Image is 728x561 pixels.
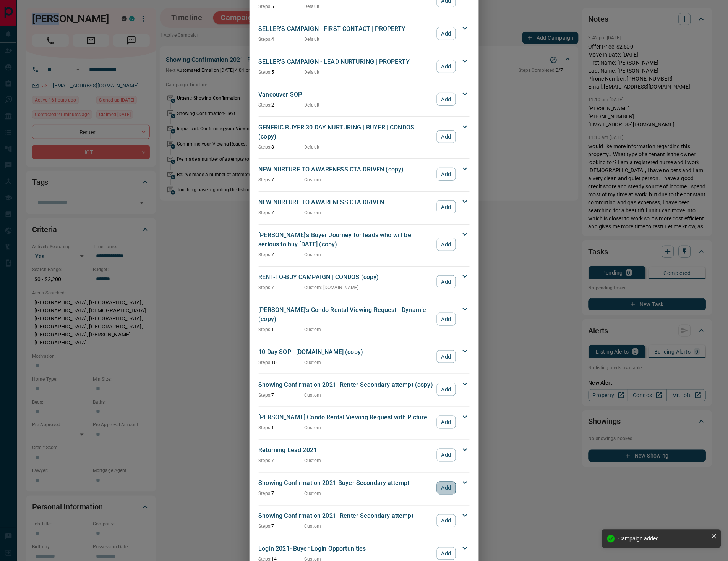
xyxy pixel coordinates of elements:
[259,56,470,77] div: SELLER'S CAMPAIGN - LEAD NURTURING | PROPERTYSteps:5DefaultAdd
[259,4,272,9] span: Steps:
[259,545,433,554] p: Login 2021- Buyer Login Opportunities
[259,229,470,260] div: [PERSON_NAME]'s Buyer Journey for leads who will be serious to buy [DATE] (copy)Steps:7CustomAdd
[259,144,305,150] p: 8
[259,163,470,185] div: NEW NURTURE TO AWARENESS CTA DRIVEN (copy)Steps:7CustomAdd
[437,275,456,288] button: Add
[259,327,272,332] span: Steps:
[259,209,305,216] p: 7
[259,304,470,335] div: [PERSON_NAME]'s Condo Rental Viewing Request - Dynamic (copy)Steps:1CustomAdd
[259,271,470,293] div: RENT-TO-BUY CAMPAIGN | CONDOS (copy)Steps:7Custom: [DOMAIN_NAME]Add
[259,196,470,218] div: NEW NURTURE TO AWARENESS CTA DRIVENSteps:7CustomAdd
[259,37,272,42] span: Steps:
[305,209,321,216] p: Custom
[259,523,305,530] p: 7
[305,523,321,530] p: Custom
[259,36,305,43] p: 4
[259,326,305,333] p: 1
[259,490,305,497] p: 7
[305,284,359,291] p: Custom : [DOMAIN_NAME]
[437,60,456,73] button: Add
[437,416,456,429] button: Add
[305,326,321,333] p: Custom
[259,23,470,44] div: SELLER'S CAMPAIGN - FIRST CONTACT | PROPERTYSteps:4DefaultAdd
[437,482,456,495] button: Add
[259,412,470,433] div: [PERSON_NAME] Condo Rental Viewing Request with PictureSteps:1CustomAdd
[259,102,305,108] p: 2
[259,477,470,499] div: Showing Confirmation 2021-Buyer Secondary attemptSteps:7CustomAdd
[259,458,272,464] span: Steps:
[437,200,456,213] button: Add
[259,121,470,152] div: GENERIC BUYER 30 DAY NURTURING | BUYER | CONDOS (copy)Steps:8DefaultAdd
[305,3,320,10] p: Default
[259,392,305,399] p: 7
[437,383,456,396] button: Add
[259,458,305,464] p: 7
[259,252,272,257] span: Steps:
[437,547,456,560] button: Add
[437,313,456,326] button: Add
[259,512,433,521] p: Showing Confirmation 2021- Renter Secondary attempt
[305,36,320,43] p: Default
[259,393,272,398] span: Steps:
[259,425,305,432] p: 1
[437,130,456,143] button: Add
[259,89,470,110] div: Vancouver SOPSteps:2DefaultAdd
[305,251,321,258] p: Custom
[305,144,320,150] p: Default
[305,176,321,183] p: Custom
[259,90,433,99] p: Vancouver SOP
[619,536,708,542] div: Campaign added
[259,380,433,390] p: Showing Confirmation 2021- Renter Secondary attempt (copy)
[259,479,433,488] p: Showing Confirmation 2021-Buyer Secondary attempt
[259,445,470,466] div: Returning Lead 2021Steps:7CustomAdd
[259,177,272,183] span: Steps:
[437,27,456,40] button: Add
[259,24,433,34] p: SELLER'S CAMPAIGN - FIRST CONTACT | PROPERTY
[259,273,433,282] p: RENT-TO-BUY CAMPAIGN | CONDOS (copy)
[259,70,272,75] span: Steps:
[259,524,272,529] span: Steps:
[259,165,433,174] p: NEW NURTURE TO AWARENESS CTA DRIVEN (copy)
[437,168,456,181] button: Add
[259,198,433,207] p: NEW NURTURE TO AWARENESS CTA DRIVEN
[259,346,470,367] div: 10 Day SOP - [DOMAIN_NAME] (copy)Steps:10CustomAdd
[259,425,272,431] span: Steps:
[305,425,321,432] p: Custom
[305,69,320,76] p: Default
[259,102,272,108] span: Steps:
[259,210,272,215] span: Steps:
[259,285,272,290] span: Steps:
[259,3,305,10] p: 5
[259,491,272,496] span: Steps:
[259,379,470,400] div: Showing Confirmation 2021- Renter Secondary attempt (copy)Steps:7CustomAdd
[259,69,305,76] p: 5
[259,231,433,249] p: [PERSON_NAME]'s Buyer Journey for leads who will be serious to buy [DATE] (copy)
[259,144,272,150] span: Steps:
[437,449,456,462] button: Add
[259,176,305,183] p: 7
[437,238,456,251] button: Add
[259,360,272,365] span: Steps:
[259,123,433,141] p: GENERIC BUYER 30 DAY NURTURING | BUYER | CONDOS (copy)
[305,458,321,464] p: Custom
[259,251,305,258] p: 7
[437,93,456,106] button: Add
[259,306,433,324] p: [PERSON_NAME]'s Condo Rental Viewing Request - Dynamic (copy)
[259,57,433,66] p: SELLER'S CAMPAIGN - LEAD NURTURING | PROPERTY
[259,359,305,366] p: 10
[437,514,456,527] button: Add
[259,446,433,455] p: Returning Lead 2021
[305,392,321,399] p: Custom
[305,359,321,366] p: Custom
[259,413,433,422] p: [PERSON_NAME] Condo Rental Viewing Request with Picture
[259,284,305,291] p: 7
[305,490,321,497] p: Custom
[437,350,456,363] button: Add
[305,102,320,108] p: Default
[259,348,433,357] p: 10 Day SOP - [DOMAIN_NAME] (copy)
[259,510,470,532] div: Showing Confirmation 2021- Renter Secondary attemptSteps:7CustomAdd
